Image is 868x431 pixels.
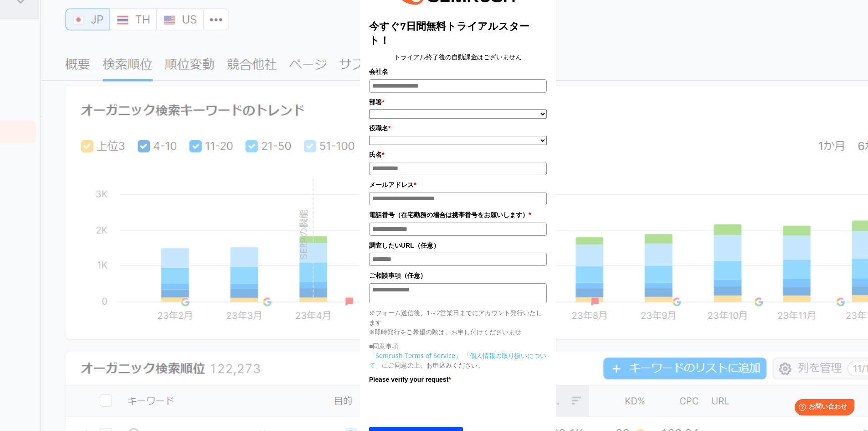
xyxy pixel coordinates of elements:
[369,67,547,77] label: 会社名
[369,341,547,351] p: ■同意事項
[369,52,547,62] center: トライアル終了後の自動課金はございません
[369,351,547,370] p: にご同意の上、お申込みください。
[369,270,547,280] label: ご相談事項（任意）
[369,374,547,384] label: Please verify your request
[369,308,547,337] p: ※フォーム送信後、1～2営業日までにアカウント発行いたします ※即時発行をご希望の際は、お申し付けくださいませ
[369,210,547,220] label: 電話番号（在宅勤務の場合は携帯番号をお願いします）
[369,150,547,160] label: 氏名
[787,395,858,421] iframe: Help widget launcher
[369,351,546,369] a: 「個人情報の取り扱いについて」
[369,351,462,360] a: 「Semrush Terms of Service」
[369,123,547,133] label: 役職名
[369,19,547,47] title: 今すぐ7日間無料トライアルスタート！
[369,387,508,422] iframe: reCAPTCHA
[369,240,547,250] label: 調査したいURL（任意）
[369,97,547,107] label: 部署
[369,180,547,190] label: メールアドレス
